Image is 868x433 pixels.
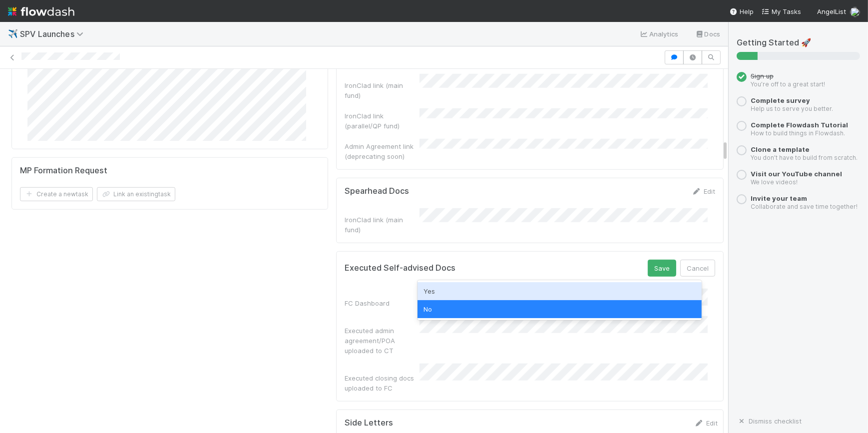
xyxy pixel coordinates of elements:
[345,373,420,393] div: Executed closing docs uploaded to FC
[345,418,393,428] h5: Side Letters
[751,194,807,202] a: Invite your team
[345,111,420,131] div: IronClad link (parallel/QP fund)
[751,145,810,153] a: Clone a template
[695,28,720,40] a: Docs
[751,129,845,137] small: How to build things in Flowdash.
[694,419,718,427] a: Edit
[751,105,833,112] small: Help us to serve you better.
[345,215,420,235] div: IronClad link (main fund)
[762,7,801,15] span: My Tasks
[345,298,420,308] div: FC Dashboard
[345,141,420,161] div: Admin Agreement link (deprecating soon)
[817,7,846,15] span: AngelList
[751,203,858,210] small: Collaborate and save time together!
[751,72,774,80] span: Sign up
[639,28,679,40] a: Analytics
[751,121,848,129] a: Complete Flowdash Tutorial
[737,38,860,48] h5: Getting Started 🚀
[751,80,825,88] small: You’re off to a great start!
[345,80,420,100] div: IronClad link (main fund)
[751,154,858,161] small: You don’t have to build from scratch.
[751,96,810,104] a: Complete survey
[762,6,801,16] a: My Tasks
[648,260,676,277] button: Save
[850,7,860,17] img: avatar_7d33b4c2-6dd7-4bf3-9761-6f087fa0f5c6.png
[345,326,420,356] div: Executed admin agreement/POA uploaded to CT
[20,187,93,201] button: Create a newtask
[8,3,74,20] img: logo-inverted-e16ddd16eac7371096b0.svg
[8,29,18,38] span: ✈️
[692,187,715,195] a: Edit
[97,187,175,201] button: Link an existingtask
[345,186,409,196] h5: Spearhead Docs
[20,166,107,176] h5: MP Formation Request
[20,29,88,39] span: SPV Launches
[751,170,842,178] a: Visit our YouTube channel
[730,6,754,16] div: Help
[345,263,455,273] h5: Executed Self-advised Docs
[680,260,715,277] button: Cancel
[418,282,702,300] div: Yes
[751,178,798,186] small: We love videos!
[737,417,802,425] a: Dismiss checklist
[418,300,702,318] div: No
